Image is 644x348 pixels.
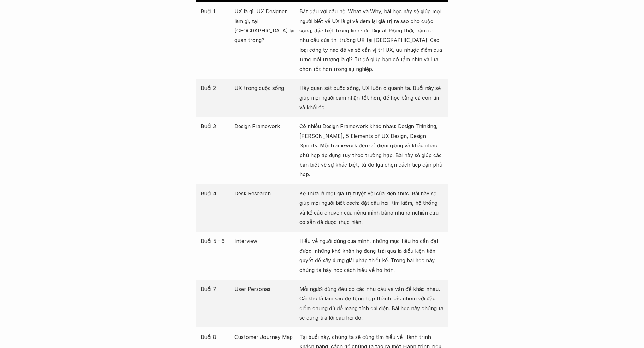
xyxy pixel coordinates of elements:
p: Có nhiều Design Framework khác nhau: Design Thinking, [PERSON_NAME], 5 Elements of UX Design, Des... [299,121,444,179]
p: Buổi 2 [201,83,232,93]
p: Bắt đầu với câu hỏi What và Why, bài học này sẽ giúp mọi người biết về UX là gì và đem lại giá tr... [299,7,444,74]
p: Kế thừa là một giá trị tuyệt vời của kiến thức. Bài này sẽ giúp mọi người biết cách: đặt câu hỏi,... [299,189,444,227]
p: Design Framework [234,121,296,131]
p: Buổi 5 - 6 [201,236,232,246]
p: Buổi 8 [201,332,232,342]
p: Hãy quan sát cuộc sống, UX luôn ở quanh ta. Buổi này sẽ giúp mọi người cảm nhận tốt hơn, để học b... [299,83,444,112]
p: Customer Journey Map [234,332,296,342]
p: Buổi 3 [201,121,232,131]
p: Buổi 4 [201,189,232,198]
p: Hiểu về người dùng của mình, những mục tiêu họ cần đạt được, những khó khăn họ đang trải qua là đ... [299,236,444,275]
p: Buổi 7 [201,284,232,294]
p: Buổi 1 [201,7,232,16]
p: User Personas [234,284,296,294]
p: Desk Research [234,189,296,198]
p: UX là gì, UX Designer làm gì, tại [GEOGRAPHIC_DATA] lại quan trọng? [234,7,296,45]
p: UX trong cuộc sống [234,83,296,93]
p: Interview [234,236,296,246]
p: Mỗi người dùng đều có các nhu cầu và vấn đề khác nhau. Cái khó là làm sao để tổng hợp thành các n... [299,284,444,323]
